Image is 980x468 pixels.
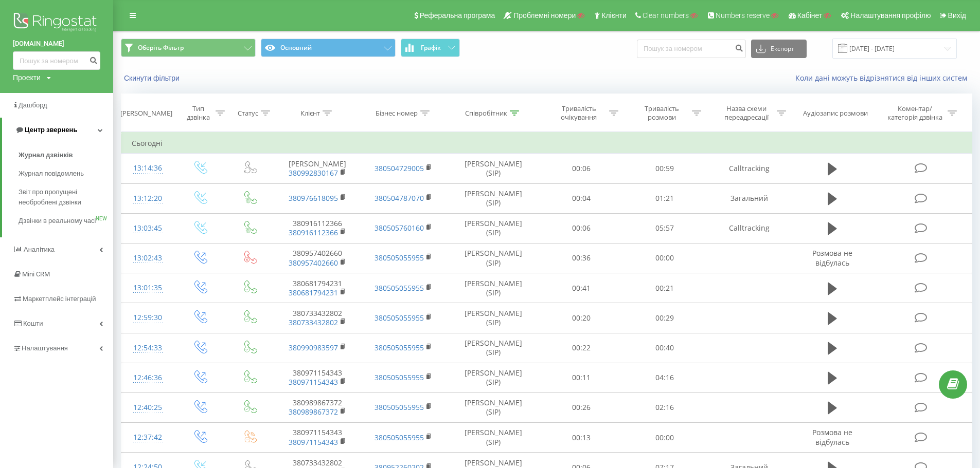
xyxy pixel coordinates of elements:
span: Оберіть Фільтр [138,44,184,52]
td: 380916112366 [274,213,361,243]
td: 00:21 [623,273,706,303]
td: 380957402660 [274,243,361,273]
div: 12:54:33 [132,338,164,358]
td: 00:36 [540,243,622,273]
td: 01:21 [623,183,706,213]
span: Кошти [23,320,43,327]
a: 380505055955 [375,372,424,382]
span: Проблемні номери [513,11,576,20]
a: 380504729005 [375,163,424,173]
button: Скинути фільтри [121,73,185,83]
span: Clear numbers [643,11,689,20]
a: Дзвінки в реальному часіNEW [19,212,113,230]
td: 380681794231 [274,273,361,303]
div: 12:59:30 [132,308,164,328]
a: 380505055955 [375,343,424,352]
span: Звіт про пропущені необроблені дзвінки [19,187,108,208]
a: Коли дані можуть відрізнятися вiд інших систем [795,73,972,83]
td: 00:26 [540,392,622,422]
div: 12:40:25 [132,398,164,418]
a: 380971154343 [289,377,338,387]
td: [PERSON_NAME] (SIP) [447,303,540,333]
a: 380989867372 [289,407,338,417]
div: 13:01:35 [132,278,164,298]
div: Назва схеми переадресації [719,104,774,122]
td: 00:00 [623,243,706,273]
a: Журнал повідомлень [19,164,113,183]
a: 380976618095 [289,193,338,203]
span: Numbers reserve [716,11,770,20]
td: [PERSON_NAME] (SIP) [447,183,540,213]
div: Співробітник [465,109,507,118]
input: Пошук за номером [13,51,100,70]
td: 00:11 [540,363,622,392]
div: Проекти [13,72,41,83]
a: [DOMAIN_NAME] [13,39,100,49]
td: 00:20 [540,303,622,333]
button: Оберіть Фільтр [121,39,256,57]
td: [PERSON_NAME] [274,154,361,183]
div: 12:37:42 [132,427,164,447]
a: 380505055955 [375,402,424,412]
span: Розмова не відбулась [812,248,852,267]
div: Клієнт [300,109,320,118]
td: Загальний [706,183,792,213]
a: 380971154343 [289,437,338,447]
button: Експорт [751,40,807,58]
a: 380505055955 [375,283,424,293]
span: Кабінет [797,11,823,20]
td: 380971154343 [274,363,361,392]
a: Центр звернень [2,118,113,142]
td: 00:22 [540,333,622,363]
td: [PERSON_NAME] (SIP) [447,243,540,273]
a: 380505055955 [375,433,424,442]
span: Маркетплейс інтеграцій [23,295,96,303]
td: Calltracking [706,154,792,183]
td: [PERSON_NAME] (SIP) [447,333,540,363]
div: Статус [238,109,258,118]
div: 12:46:36 [132,368,164,388]
a: 380505055955 [375,253,424,263]
div: 13:03:45 [132,218,164,238]
td: 380733432802 [274,303,361,333]
span: Аналiтика [24,246,55,253]
td: 00:06 [540,213,622,243]
span: Вихід [948,11,966,20]
td: 00:29 [623,303,706,333]
td: [PERSON_NAME] (SIP) [447,213,540,243]
a: 380681794231 [289,288,338,297]
td: 380989867372 [274,392,361,422]
td: 00:41 [540,273,622,303]
div: Тривалість розмови [634,104,689,122]
a: Звіт про пропущені необроблені дзвінки [19,183,113,212]
div: Коментар/категорія дзвінка [885,104,945,122]
div: 13:02:43 [132,248,164,268]
div: Бізнес номер [376,109,418,118]
span: Дашборд [19,101,47,109]
td: [PERSON_NAME] (SIP) [447,273,540,303]
a: 380505760160 [375,223,424,233]
td: 05:57 [623,213,706,243]
a: Журнал дзвінків [19,146,113,164]
span: Центр звернень [25,126,77,134]
span: Графік [421,44,441,51]
td: 00:13 [540,423,622,453]
td: [PERSON_NAME] (SIP) [447,423,540,453]
div: [PERSON_NAME] [120,109,172,118]
td: Calltracking [706,213,792,243]
td: 00:00 [623,423,706,453]
td: 00:40 [623,333,706,363]
td: Сьогодні [121,133,972,154]
a: 380957402660 [289,258,338,268]
a: 380990983597 [289,343,338,352]
div: 13:14:36 [132,158,164,178]
div: 13:12:20 [132,189,164,209]
div: Тип дзвінка [184,104,213,122]
td: [PERSON_NAME] (SIP) [447,392,540,422]
a: 380916112366 [289,228,338,237]
button: Графік [401,39,460,57]
span: Клієнти [601,11,627,20]
button: Основний [261,39,396,57]
div: Тривалість очікування [551,104,607,122]
img: Ringostat logo [13,10,100,36]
